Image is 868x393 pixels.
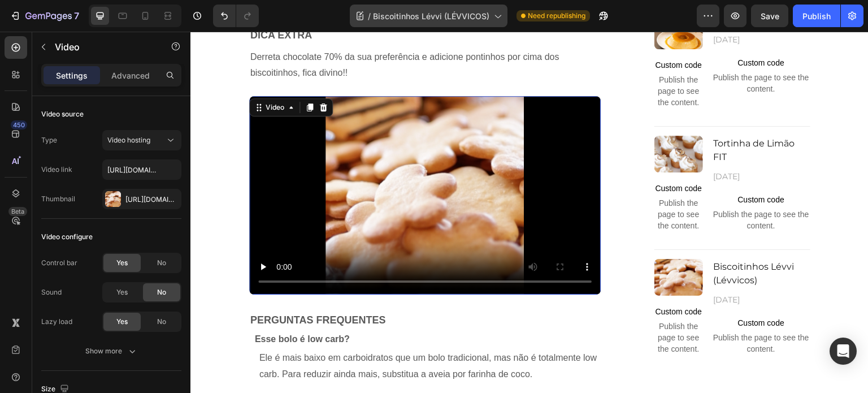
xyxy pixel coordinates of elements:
[761,11,779,21] span: Save
[522,177,619,200] span: Publish the page to see the content.
[64,303,159,312] strong: Esse bolo é low carb?
[73,71,96,81] div: Video
[5,5,84,27] button: 7
[190,32,868,393] iframe: Design area
[125,195,179,205] div: [URL][DOMAIN_NAME][PHONE_NUMBER]
[8,207,27,216] div: Beta
[464,227,513,264] img: Alt Image
[522,24,619,38] span: Custom code
[41,165,72,175] div: Video link
[102,130,181,150] button: Video hosting
[523,2,618,14] p: [DATE]
[69,318,409,351] p: Ele é mais baixo em carboidratos que um bolo tradicional, mas não é totalmente low carb. Para red...
[41,109,84,119] div: Video source
[157,317,166,327] span: No
[157,287,166,297] span: No
[56,70,88,81] p: Settings
[41,232,93,242] div: Video configure
[64,360,167,370] strong: Posso congelar o bolo?
[41,287,62,297] div: Sound
[373,10,489,22] span: Biscoitinhos Lévvi (LÉVVICOS)
[464,150,513,163] span: Custom code
[523,139,618,151] p: [DATE]
[464,104,513,141] img: Alt Image
[522,161,619,175] span: Custom code
[59,64,410,262] video: Video
[751,5,788,27] button: Save
[11,120,27,129] div: 450
[523,105,618,132] p: Tortinha de Limão FIT
[528,11,585,21] span: Need republishing
[368,10,371,22] span: /
[464,166,513,200] span: Publish the page to see the content.
[107,136,150,144] span: Video hosting
[464,273,513,287] span: Custom code
[464,27,513,40] span: Custom code
[802,10,831,22] div: Publish
[41,135,57,145] div: Type
[157,258,166,268] span: No
[41,341,181,361] button: Show more
[41,194,75,204] div: Thumbnail
[55,40,151,54] p: Video
[793,5,840,27] button: Publish
[60,282,409,295] p: Perguntas frequentes
[522,284,619,298] span: Custom code
[522,40,619,63] span: Publish the page to see the content.
[116,258,128,268] span: Yes
[41,317,72,327] div: Lazy load
[464,289,513,323] span: Publish the page to see the content.
[116,317,128,327] span: Yes
[522,300,619,323] span: Publish the page to see the content.
[102,159,181,180] input: Insert video url here
[523,228,618,256] p: Biscoitinhos Lévvi (Lévvicos)
[830,338,857,365] div: Open Intercom Messenger
[116,287,128,297] span: Yes
[111,70,150,81] p: Advanced
[41,258,77,268] div: Control bar
[85,346,138,357] div: Show more
[213,5,259,27] div: Undo/Redo
[523,262,618,274] p: [DATE]
[74,9,79,23] p: 7
[464,42,513,76] span: Publish the page to see the content.
[60,18,409,50] p: Derreta chocolate 70% da sua preferência e adicione pontinhos por cima dos biscoitinhos, fica div...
